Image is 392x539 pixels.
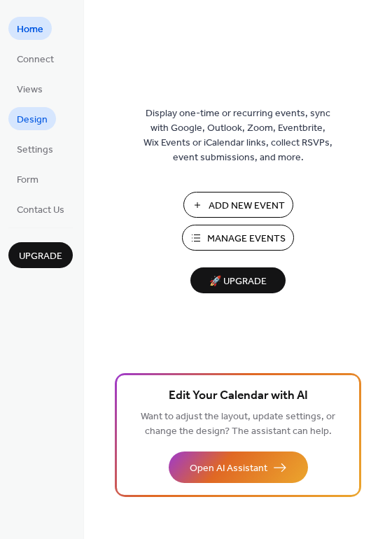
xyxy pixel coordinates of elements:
span: Open AI Assistant [190,461,267,476]
span: Form [17,173,38,188]
a: Form [8,167,47,190]
span: Manage Events [207,232,286,246]
span: Views [17,83,43,97]
span: Design [17,113,48,127]
a: Views [8,77,51,100]
span: Add New Event [209,199,285,213]
span: Edit Your Calendar with AI [169,386,308,406]
a: Home [8,17,52,40]
button: Open AI Assistant [169,451,308,483]
span: Contact Us [17,203,64,218]
a: Contact Us [8,197,73,220]
button: Manage Events [182,225,294,251]
button: Add New Event [183,192,293,218]
span: Display one-time or recurring events, sync with Google, Outlook, Zoom, Eventbrite, Wix Events or ... [143,106,332,165]
span: Settings [17,143,53,157]
button: Upgrade [8,242,73,268]
a: Connect [8,47,62,70]
span: Home [17,22,43,37]
span: Want to adjust the layout, update settings, or change the design? The assistant can help. [141,407,335,441]
span: 🚀 Upgrade [199,272,277,291]
button: 🚀 Upgrade [190,267,286,293]
a: Design [8,107,56,130]
a: Settings [8,137,62,160]
span: Upgrade [19,249,62,264]
span: Connect [17,52,54,67]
